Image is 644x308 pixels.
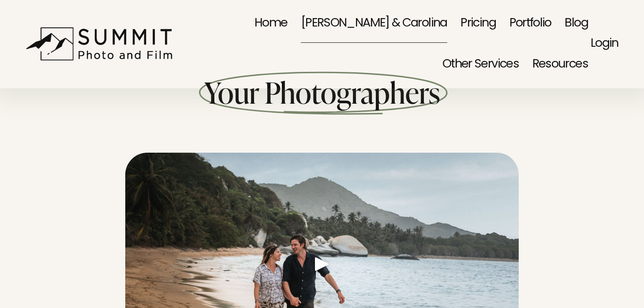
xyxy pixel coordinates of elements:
a: folder dropdown [532,44,588,85]
img: Summit Photo and Film [26,27,178,61]
a: Login [591,25,618,63]
a: Pricing [461,3,496,44]
a: Portfolio [509,3,551,44]
a: Blog [565,3,588,44]
span: Resources [532,45,588,84]
span: Your Photographers [204,72,440,111]
a: Home [255,3,287,44]
span: Other Services [442,45,519,84]
a: [PERSON_NAME] & Carolina [301,3,447,44]
a: folder dropdown [442,44,519,85]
